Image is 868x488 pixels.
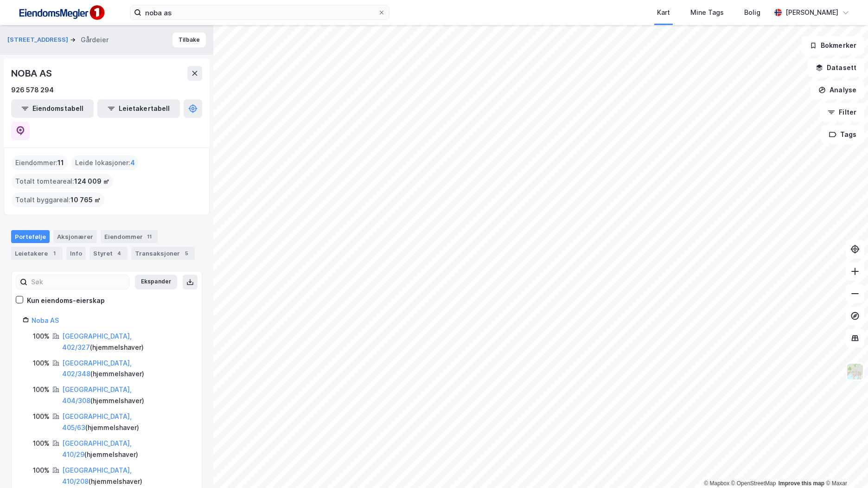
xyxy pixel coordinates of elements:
a: [GEOGRAPHIC_DATA], 402/348 [62,359,132,378]
div: Bolig [744,7,760,18]
div: ( hjemmelshaver ) [62,384,191,406]
div: 100% [33,358,50,369]
div: Totalt tomteareal : [12,174,113,189]
div: Styret [89,247,128,260]
div: 1 [50,249,59,258]
div: Kart [657,7,670,18]
div: ( hjemmelshaver ) [62,438,191,460]
img: Z [846,363,864,380]
a: [GEOGRAPHIC_DATA], 410/208 [62,466,132,485]
div: Portefølje [11,230,50,243]
a: [GEOGRAPHIC_DATA], 405/63 [62,412,132,431]
input: Søk [27,275,129,289]
a: [GEOGRAPHIC_DATA], 402/327 [62,332,132,351]
div: Aksjonærer [53,230,97,243]
div: 100% [33,438,50,449]
button: Bokmerker [802,36,864,55]
div: 11 [145,232,154,241]
button: Tilbake [172,32,206,47]
span: 11 [57,157,64,168]
div: ( hjemmelshaver ) [62,465,191,487]
iframe: Chat Widget [822,443,868,488]
input: Søk på adresse, matrikkel, gårdeiere, leietakere eller personer [141,6,378,19]
div: ( hjemmelshaver ) [62,331,191,353]
button: Analyse [811,81,864,99]
div: 100% [33,384,50,395]
button: Datasett [808,58,864,77]
a: OpenStreetMap [731,480,776,487]
span: 124 009 ㎡ [74,176,109,187]
span: 4 [130,157,135,168]
div: Leietakere [11,247,63,260]
button: Tags [821,125,864,144]
div: NOBA AS [11,66,54,81]
button: [STREET_ADDRESS] [7,35,70,45]
button: Leietakertabell [97,99,180,118]
a: Mapbox [704,480,729,487]
div: 100% [33,411,50,422]
a: [GEOGRAPHIC_DATA], 410/29 [62,439,132,458]
div: ( hjemmelshaver ) [62,411,191,433]
div: Leide lokasjoner : [71,155,139,170]
div: Eiendommer [101,230,158,243]
div: 100% [33,331,50,342]
div: [PERSON_NAME] [785,7,838,18]
div: Kun eiendoms-eierskap [27,295,105,306]
button: Eiendomstabell [11,99,94,118]
div: Eiendommer : [12,155,68,170]
a: Noba AS [32,316,59,324]
div: 4 [115,249,124,258]
div: Gårdeier [81,34,108,45]
button: Filter [820,103,864,122]
a: [GEOGRAPHIC_DATA], 404/308 [62,385,132,405]
div: Totalt byggareal : [12,193,104,207]
div: Kontrollprogram for chat [822,443,868,488]
div: 926 578 294 [11,84,54,96]
div: Mine Tags [690,7,724,18]
div: 5 [182,249,191,258]
img: F4PB6Px+NJ5v8B7XTbfpPpyloAAAAASUVORK5CYII= [15,2,108,23]
a: Improve this map [779,480,824,487]
div: 100% [33,465,50,476]
div: Transaksjoner [131,247,195,260]
div: ( hjemmelshaver ) [62,358,191,380]
span: 10 765 ㎡ [70,194,101,205]
div: Info [66,247,86,260]
button: Ekspander [135,275,177,289]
